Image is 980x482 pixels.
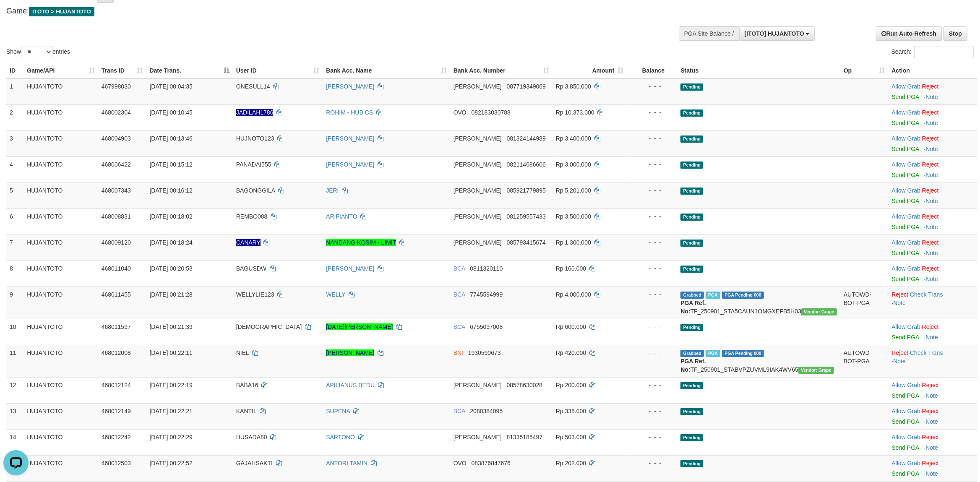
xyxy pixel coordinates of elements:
[680,162,703,169] span: Pending
[630,134,674,143] div: - - -
[326,265,374,272] a: [PERSON_NAME]
[102,408,131,414] span: 468012149
[233,63,323,78] th: User ID: activate to sort column ascending
[891,187,922,194] span: ·
[888,287,977,319] td: · ·
[888,261,977,287] td: ·
[326,349,374,356] a: [PERSON_NAME]
[891,250,919,256] a: Send PGA
[922,460,939,466] a: Reject
[149,83,192,90] span: [DATE] 00:04:35
[556,187,591,194] span: Rp 5.201.000
[745,30,804,37] span: [ITOTO] HUJANTOTO
[149,161,192,168] span: [DATE] 00:15:12
[888,63,977,78] th: Action
[236,382,258,388] span: BABA16
[507,135,546,142] span: Copy 081324144989 to clipboard
[888,234,977,261] td: ·
[102,109,131,116] span: 468002304
[102,265,131,272] span: 468011040
[6,261,23,287] td: 8
[102,83,131,90] span: 467998030
[556,109,594,116] span: Rp 10.373.000
[922,135,939,142] a: Reject
[925,470,938,477] a: Note
[679,26,739,41] div: PGA Site Balance /
[23,287,98,319] td: HUJANTOTO
[470,291,503,298] span: Copy 7745594999 to clipboard
[891,382,922,388] span: ·
[630,290,674,299] div: - - -
[236,83,270,90] span: ONESULL14
[450,63,553,78] th: Bank Acc. Number: activate to sort column ascending
[23,104,98,130] td: HUJANTOTO
[888,130,977,156] td: ·
[891,224,919,230] a: Send PGA
[507,239,546,246] span: Copy 085793415674 to clipboard
[922,265,939,272] a: Reject
[891,161,920,168] a: Allow Grab
[326,135,374,142] a: [PERSON_NAME]
[507,187,546,194] span: Copy 085921779895 to clipboard
[925,198,938,204] a: Note
[680,109,703,117] span: Pending
[888,429,977,455] td: ·
[149,213,192,220] span: [DATE] 00:18:02
[944,26,967,41] a: Stop
[236,460,273,466] span: GAJAHSAKTI
[680,324,703,331] span: Pending
[6,403,23,429] td: 13
[680,460,703,467] span: Pending
[6,429,23,455] td: 14
[6,78,23,105] td: 1
[556,382,586,388] span: Rp 200.000
[891,187,920,194] a: Allow Grab
[888,208,977,234] td: ·
[680,135,703,143] span: Pending
[925,276,938,282] a: Note
[910,349,943,356] a: Check Trans
[23,319,98,345] td: HUJANTOTO
[102,135,131,142] span: 468004903
[6,104,23,130] td: 2
[891,323,922,330] span: ·
[454,460,467,466] span: OVO
[23,345,98,377] td: HUJANTOTO
[23,156,98,182] td: HUJANTOTO
[29,7,94,16] span: ITOTO > HUJANTOTO
[23,234,98,261] td: HUJANTOTO
[556,408,586,414] span: Rp 338.000
[454,434,502,440] span: [PERSON_NAME]
[102,291,131,298] span: 468011455
[891,460,922,466] span: ·
[23,130,98,156] td: HUJANTOTO
[891,109,920,116] a: Allow Grab
[23,455,98,481] td: HUJANTOTO
[891,239,922,246] span: ·
[891,470,919,477] a: Send PGA
[236,213,268,220] span: REMBO088
[149,265,192,272] span: [DATE] 00:20:53
[891,198,919,204] a: Send PGA
[925,94,938,100] a: Note
[102,434,131,440] span: 468012242
[922,161,939,168] a: Reject
[556,239,591,246] span: Rp 1.300.000
[891,392,919,399] a: Send PGA
[680,188,703,195] span: Pending
[236,434,267,440] span: HUSADA80
[891,460,920,466] a: Allow Grab
[891,265,922,272] span: ·
[680,83,703,91] span: Pending
[891,382,920,388] a: Allow Grab
[6,130,23,156] td: 3
[891,418,919,425] a: Send PGA
[6,319,23,345] td: 10
[454,291,465,298] span: BCA
[470,323,503,330] span: Copy 6755097008 to clipboard
[630,212,674,221] div: - - -
[6,182,23,208] td: 5
[630,160,674,169] div: - - -
[326,187,339,194] a: JERI
[149,291,192,298] span: [DATE] 00:21:28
